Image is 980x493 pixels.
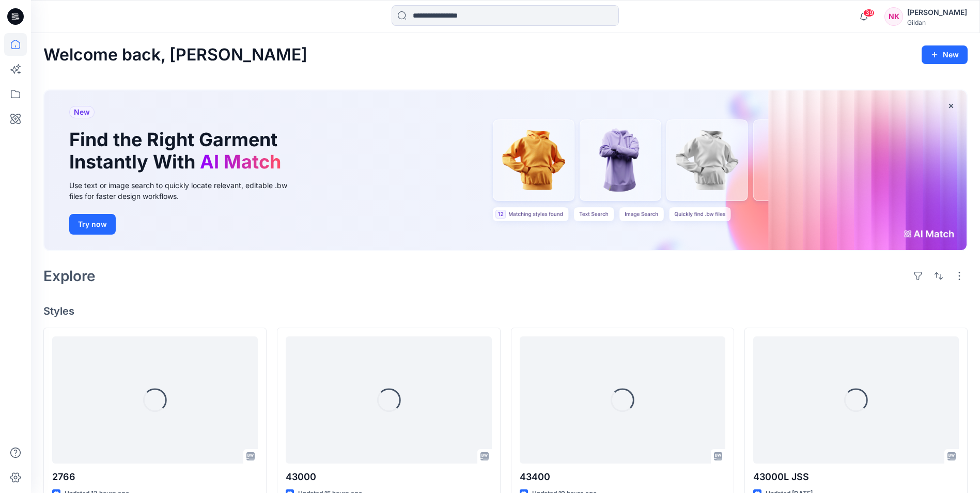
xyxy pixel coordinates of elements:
[907,19,967,26] div: Gildan
[922,45,968,64] button: New
[69,214,116,235] button: Try now
[884,7,903,26] div: NK
[69,129,286,173] h1: Find the Right Garment Instantly With
[69,180,302,202] div: Use text or image search to quickly locate relevant, editable .bw files for faster design workflows.
[74,106,90,118] span: New
[286,470,491,484] p: 43000
[43,305,968,317] h4: Styles
[43,268,96,284] h2: Explore
[520,470,725,484] p: 43400
[43,45,307,65] h2: Welcome back, [PERSON_NAME]
[52,470,258,484] p: 2766
[200,150,281,173] span: AI Match
[753,470,959,484] p: 43000L JSS
[863,9,875,17] span: 39
[907,6,967,19] div: [PERSON_NAME]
